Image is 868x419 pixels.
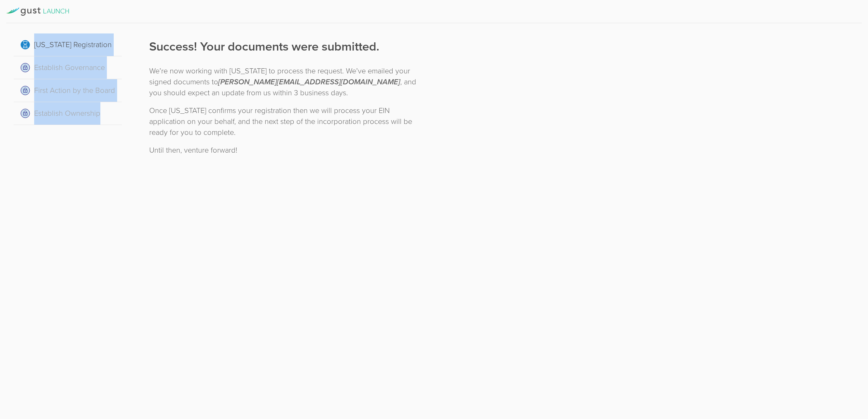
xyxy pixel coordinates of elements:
div: Establish Governance [14,56,122,79]
h1: Success! Your documents were submitted. [149,38,423,55]
iframe: Chat Widget [834,366,868,399]
div: We’re now working with [US_STATE] to process the request. We’ve emailed your signed documents to ... [149,66,423,98]
div: First Action by the Board [14,79,122,102]
div: Until then, venture forward! [149,145,423,156]
em: [PERSON_NAME][EMAIL_ADDRESS][DOMAIN_NAME] [218,78,400,86]
div: Establish Ownership [14,102,122,125]
div: Once [US_STATE] confirms your registration then we will process your EIN application on your beha... [149,105,423,138]
div: [US_STATE] Registration [14,33,122,56]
